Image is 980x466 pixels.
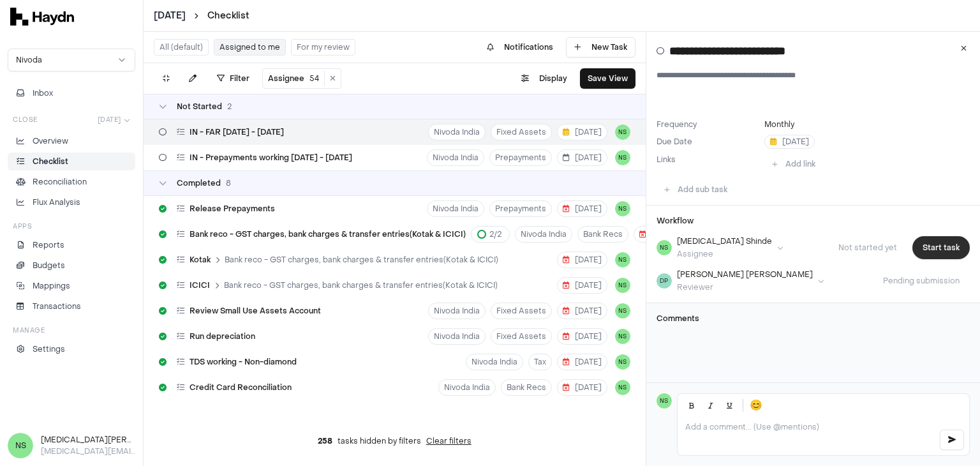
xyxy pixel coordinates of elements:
button: NS[MEDICAL_DATA] ShindeAssignee [657,236,783,259]
a: Reports [8,236,135,254]
p: Overview [33,135,68,147]
span: Release Prepayments [189,204,275,214]
a: Transactions [8,297,135,315]
button: Bold (Ctrl+B) [683,396,701,414]
span: Not started yet [828,243,907,253]
button: [DATE] [557,124,607,140]
div: [PERSON_NAME] [PERSON_NAME] [677,269,813,280]
button: New Task [566,37,635,57]
span: Bank reco - GST charges, bank charges & transfer entries(Kotak & ICICI) [189,229,466,239]
button: Italic (Ctrl+I) [702,396,720,414]
span: 258 [318,436,332,446]
span: Credit Card Reconciliation [189,382,292,393]
label: Due Date [657,137,759,147]
span: 2 [227,101,232,112]
span: NS [8,433,33,458]
button: Prepayments [489,200,552,217]
span: Completed [177,178,221,188]
span: NS [657,240,672,255]
h3: Comments [657,313,970,324]
span: [DATE] [563,204,602,214]
span: DP [657,273,672,289]
span: Not Started [177,101,222,112]
span: [DATE] [563,382,602,393]
button: Underline (Ctrl+U) [721,396,739,414]
button: Nivoda India [438,379,496,396]
label: Frequency [657,119,759,130]
button: Nivoda India [428,303,486,319]
span: ICICI [189,280,210,290]
span: [DATE] [563,153,602,163]
button: Add sub task [657,179,735,200]
button: For my review [291,39,355,56]
span: [DATE] [639,229,678,239]
a: Budgets [8,257,135,274]
button: Display [514,68,575,89]
span: [DATE] [770,137,809,147]
button: Assigned to me [214,39,286,56]
button: NS [615,150,630,165]
span: 😊 [750,398,762,413]
button: Add link [764,154,823,174]
button: [DATE] [557,379,607,396]
button: NS [615,252,630,267]
button: NS [615,380,630,395]
span: 8 [226,178,231,188]
h3: Close [13,115,38,124]
a: Checklist [8,153,135,170]
button: Fixed Assets [491,328,552,345]
a: Settings [8,340,135,358]
span: IN - Prepayments working [DATE] - [DATE] [189,153,352,163]
button: NS [615,278,630,293]
span: [DATE] [563,255,602,265]
h3: Apps [13,222,32,231]
span: IN - FAR [DATE] - [DATE] [189,127,284,137]
nav: breadcrumb [154,10,249,22]
label: Links [657,154,676,165]
button: NS [615,303,630,319]
button: Filter [209,68,257,89]
span: NS [657,393,672,409]
p: Budgets [33,260,65,271]
span: [DATE] [154,10,186,22]
button: Tax [528,354,552,370]
button: Bank Recs [501,379,552,396]
button: NS [615,354,630,370]
span: TDS working - Non-diamond [189,357,297,367]
button: [DATE] [557,277,607,294]
button: Nivoda India [427,200,484,217]
button: Fixed Assets [491,303,552,319]
span: 2 / 2 [489,229,501,239]
h3: Workflow [657,216,694,226]
button: Nivoda India [427,149,484,166]
span: NS [615,201,630,216]
p: Checklist [33,156,68,167]
button: NS [615,329,630,344]
a: Overview [8,132,135,150]
span: Run depreciation [189,331,255,342]
h3: Manage [13,326,45,335]
button: Fixed Assets [491,124,552,140]
button: [DATE] [557,354,607,370]
button: Save View [580,68,635,89]
p: Flux Analysis [33,197,80,208]
button: [DATE] [557,252,607,268]
button: Notifications [479,37,561,57]
button: NS [615,124,630,140]
button: [DATE] [557,328,607,345]
a: Mappings [8,277,135,295]
button: Assignee54 [263,71,325,86]
button: Nivoda India [428,328,486,345]
img: svg+xml,%3c [10,8,74,26]
span: [DATE] [563,306,602,316]
button: Monthly [764,119,794,130]
a: Flux Analysis [8,193,135,211]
